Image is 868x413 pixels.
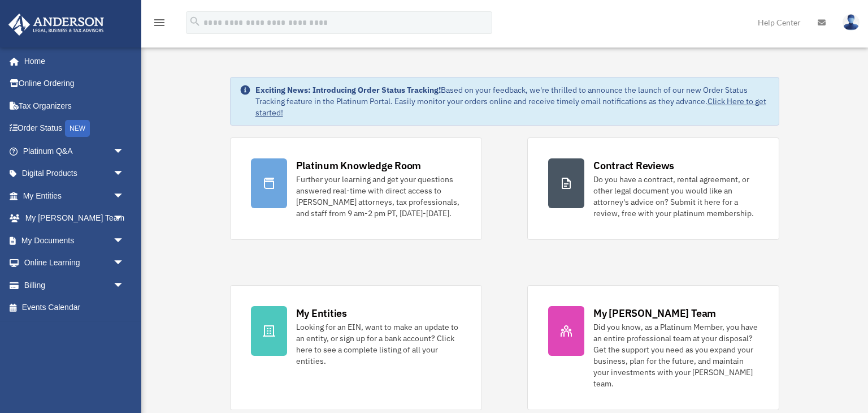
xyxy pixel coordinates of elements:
[296,321,461,367] div: Looking for an EIN, want to make an update to an entity, or sign up for a bank account? Click her...
[593,306,716,320] div: My [PERSON_NAME] Team
[843,14,860,31] img: User Pic
[296,158,422,173] div: Platinum Knowledge Room
[296,174,461,219] div: Further your learning and get your questions answered real-time with direct access to [PERSON_NAM...
[113,140,136,163] span: arrow_drop_down
[113,207,136,230] span: arrow_drop_down
[296,306,347,320] div: My Entities
[189,15,201,28] i: search
[113,274,136,297] span: arrow_drop_down
[8,140,141,162] a: Platinum Q&Aarrow_drop_down
[255,96,766,118] a: Click Here to get started!
[8,50,136,72] a: Home
[8,72,141,95] a: Online Ordering
[8,184,141,207] a: My Entitiesarrow_drop_down
[113,184,136,208] span: arrow_drop_down
[8,252,141,274] a: Online Learningarrow_drop_down
[113,229,136,252] span: arrow_drop_down
[8,94,141,117] a: Tax Organizers
[113,252,136,275] span: arrow_drop_down
[5,14,107,36] img: Anderson Advisors Platinum Portal
[65,120,90,137] div: NEW
[593,321,758,389] div: Did you know, as a Platinum Member, you have an entire professional team at your disposal? Get th...
[527,137,779,240] a: Contract Reviews Do you have a contract, rental agreement, or other legal document you would like...
[113,162,136,186] span: arrow_drop_down
[593,158,674,173] div: Contract Reviews
[230,285,482,410] a: My Entities Looking for an EIN, want to make an update to an entity, or sign up for a bank accoun...
[8,207,141,230] a: My [PERSON_NAME] Teamarrow_drop_down
[255,85,441,95] strong: Exciting News: Introducing Order Status Tracking!
[255,84,770,118] div: Based on your feedback, we're thrilled to announce the launch of our new Order Status Tracking fe...
[527,285,779,410] a: My [PERSON_NAME] Team Did you know, as a Platinum Member, you have an entire professional team at...
[8,274,141,296] a: Billingarrow_drop_down
[8,229,141,252] a: My Documentsarrow_drop_down
[153,16,166,29] i: menu
[230,137,482,240] a: Platinum Knowledge Room Further your learning and get your questions answered real-time with dire...
[8,117,141,140] a: Order StatusNEW
[8,162,141,185] a: Digital Productsarrow_drop_down
[8,296,141,319] a: Events Calendar
[593,174,758,219] div: Do you have a contract, rental agreement, or other legal document you would like an attorney's ad...
[153,20,166,29] a: menu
